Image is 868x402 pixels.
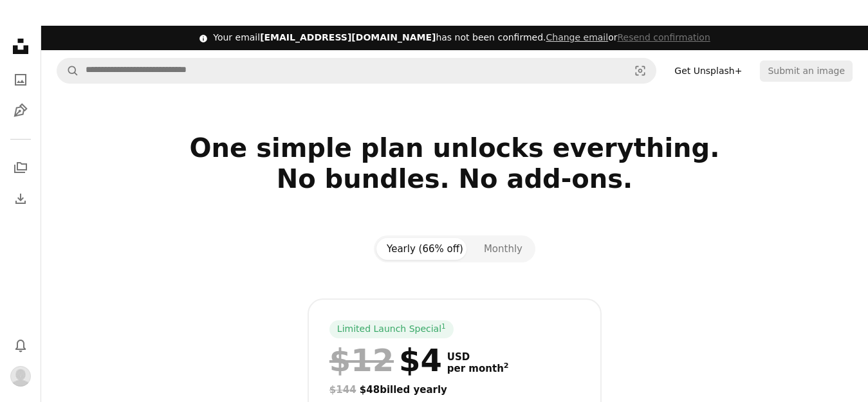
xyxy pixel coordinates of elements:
[625,59,656,83] button: Visual search
[447,363,509,374] span: per month
[8,333,33,358] button: Notifications
[329,382,580,397] div: $48 billed yearly
[329,343,394,377] span: $12
[546,32,608,42] a: Change email
[8,155,33,181] a: Collections
[441,322,446,330] sup: 1
[376,238,474,260] button: Yearly (66% off)
[439,323,448,336] a: 1
[57,132,853,225] h2: One simple plan unlocks everything. No bundles. No add-ons.
[57,59,79,83] button: Search Unsplash
[447,351,509,363] span: USD
[546,32,710,42] span: or
[474,238,533,260] button: Monthly
[57,58,656,84] form: Find visuals sitewide
[504,361,509,370] sup: 2
[8,186,33,212] a: Download History
[667,60,750,81] a: Get Unsplash+
[8,363,33,389] button: Profile
[329,384,356,396] span: $144
[760,60,853,81] button: Submit an image
[8,67,33,93] a: Photos
[617,32,710,44] button: Resend confirmation
[260,32,436,42] span: [EMAIL_ADDRESS][DOMAIN_NAME]
[329,320,454,338] div: Limited Launch Special
[329,343,442,377] div: $4
[213,32,710,44] div: Your email has not been confirmed.
[501,363,512,374] a: 2
[8,98,33,123] a: Illustrations
[10,366,31,387] img: Avatar of user Insure Verify
[8,33,33,62] a: Home — Unsplash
